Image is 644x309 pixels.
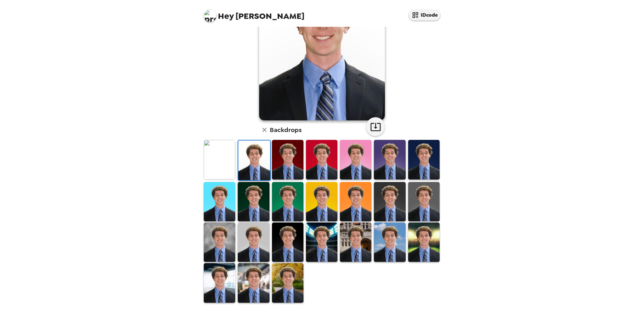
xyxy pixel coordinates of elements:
img: profile pic [204,9,216,22]
h6: Backdrops [270,125,302,135]
span: [PERSON_NAME] [204,6,304,20]
button: IDcode [409,9,440,20]
img: Original [204,140,235,179]
span: Hey [218,10,234,22]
